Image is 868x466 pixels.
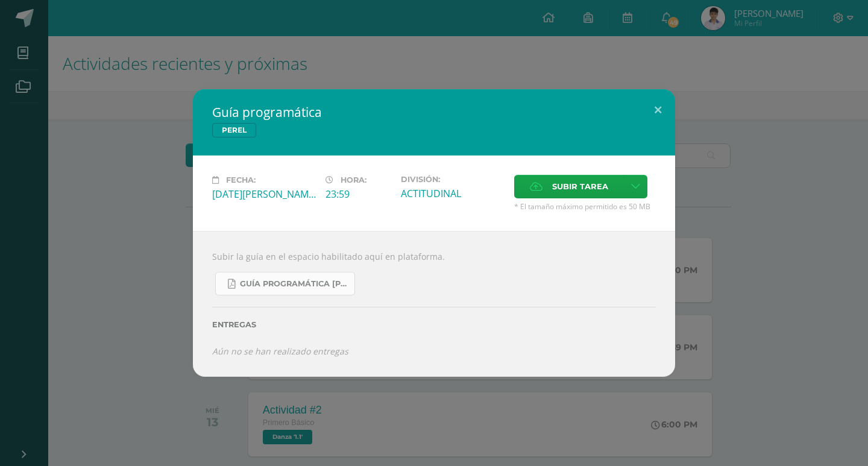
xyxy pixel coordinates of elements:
span: Fecha: [226,175,256,184]
div: [DATE][PERSON_NAME] [212,187,316,201]
a: Guía Programática [PERSON_NAME] 1ro Básico - Bloque 3 - Profe. [PERSON_NAME].pdf [215,272,355,295]
span: Guía Programática [PERSON_NAME] 1ro Básico - Bloque 3 - Profe. [PERSON_NAME].pdf [240,279,348,289]
div: 23:59 [325,187,391,201]
span: Hora: [341,175,366,184]
h2: Guía programática [212,104,656,121]
span: Subir tarea [552,175,608,198]
i: Aún no se han realizado entregas [212,345,348,357]
span: * El tamaño máximo permitido es 50 MB [514,201,656,212]
span: PEREL [212,123,256,137]
label: División: [401,175,505,184]
div: ACTITUDINAL [401,187,505,200]
div: Subir la guía en el espacio habilitado aquí en plataforma. [193,231,675,376]
button: Close (Esc) [641,89,675,130]
label: Entregas [212,320,656,329]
